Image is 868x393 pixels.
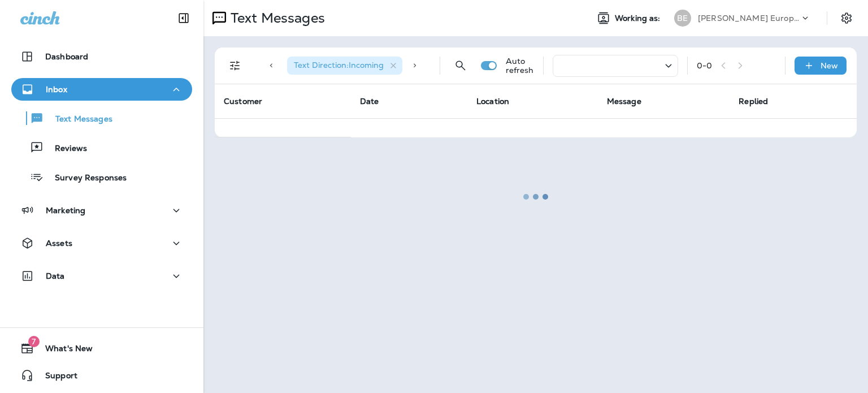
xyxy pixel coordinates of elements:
button: 7What's New [11,337,192,360]
span: 7 [28,336,40,347]
button: Support [11,364,192,387]
button: Survey Responses [11,165,192,189]
p: Inbox [46,85,67,94]
p: Survey Responses [44,173,127,184]
p: Dashboard [45,52,88,61]
button: Text Messages [11,106,192,130]
p: New [821,61,838,70]
p: Reviews [44,144,87,154]
p: Data [46,271,65,280]
span: Support [34,371,77,385]
button: Assets [11,232,192,254]
button: Marketing [11,199,192,222]
button: Collapse Sidebar [168,7,199,29]
button: Reviews [11,136,192,159]
button: Inbox [11,78,192,101]
button: Dashboard [11,45,192,68]
button: Data [11,265,192,287]
p: Text Messages [44,114,112,125]
span: What's New [34,344,93,357]
p: Assets [46,239,72,248]
p: Marketing [46,206,85,215]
